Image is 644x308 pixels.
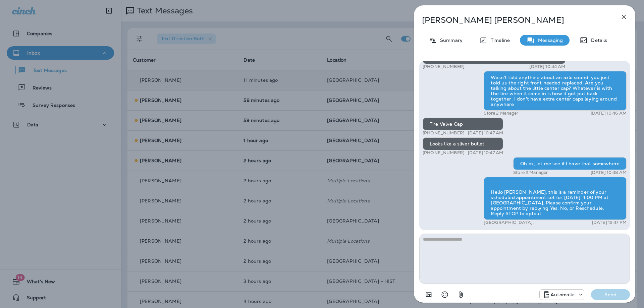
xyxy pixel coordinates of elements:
p: [DATE] 10:44 AM [529,63,565,69]
p: [DATE] 10:48 AM [591,169,627,175]
p: [DATE] 10:47 AM [468,130,503,135]
p: Messaging [535,38,563,43]
p: [PHONE_NUMBER] [423,130,465,135]
p: Store 2 Manager [484,110,518,115]
div: Oh ok, let me see if I have that somewhere [513,157,627,169]
p: [DATE] 12:47 PM [592,220,627,225]
button: Add in a premade template [422,288,435,301]
p: [GEOGRAPHIC_DATA] ([STREET_ADDRESS]) [484,220,569,225]
p: Automatic [550,292,575,297]
p: [DATE] 10:46 AM [591,110,627,115]
p: Summary [437,38,463,43]
p: [PHONE_NUMBER] [423,63,465,69]
p: Store 2 Manager [513,169,548,175]
p: Timeline [487,38,510,43]
p: [DATE] 10:47 AM [468,149,503,155]
p: [PHONE_NUMBER] [423,149,465,155]
div: Looks like a sliver bullet [423,137,503,149]
img: twilio-download [491,181,496,186]
p: [PERSON_NAME] [PERSON_NAME] [422,15,605,25]
p: Details [588,38,607,43]
button: Select an emoji [438,288,451,301]
div: Tire Valve Cap [423,117,503,130]
div: Wasn't told anything about an axle sound, you just told us the right front needed replaced. Are y... [484,70,627,110]
div: Hello [PERSON_NAME], this is a reminder of your scheduled appointment set for [DATE] 1:00 PM at [... [484,176,627,220]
